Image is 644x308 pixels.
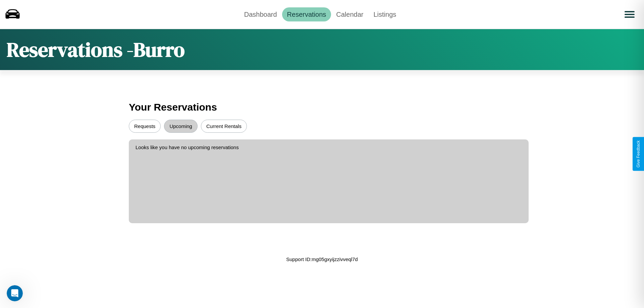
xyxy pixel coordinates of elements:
[7,36,185,63] h1: Reservations - Burro
[282,7,331,21] a: Reservations
[129,120,161,133] button: Requests
[636,140,641,168] div: Give Feedback
[239,7,282,21] a: Dashboard
[201,120,247,133] button: Current Rentals
[286,255,358,264] p: Support ID: mg05gxyijzzivveql7d
[620,5,639,24] button: Open menu
[7,285,23,301] iframe: Intercom live chat
[164,120,198,133] button: Upcoming
[136,143,522,152] p: Looks like you have no upcoming reservations
[129,98,515,116] h3: Your Reservations
[331,7,368,21] a: Calendar
[368,7,401,21] a: Listings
